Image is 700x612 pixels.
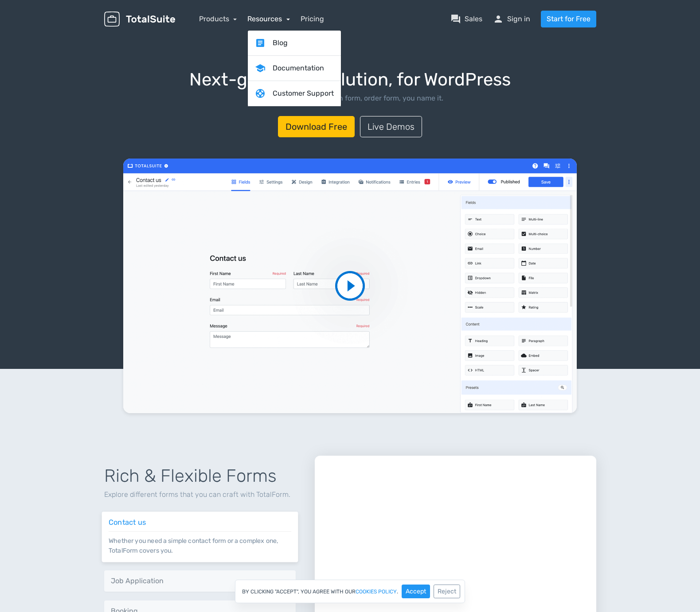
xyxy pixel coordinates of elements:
a: Download Free [278,116,355,137]
h6: Job Application [111,577,289,585]
a: Live Demos [360,116,422,137]
button: Reject [434,585,460,598]
a: question_answerSales [450,14,482,24]
a: schoolDocumentation [248,56,341,81]
h6: Contact us [108,519,291,527]
video: Click to play the video [123,159,577,413]
p: Explore different forms that you can craft with TotalForm. [104,489,296,500]
p: Whether you need a simple contact form or a complex one, TotalForm covers you. [108,531,291,555]
a: articleBlog [248,31,341,56]
a: Resources [247,15,290,23]
h1: Next-gen Form Solution, for WordPress [13,70,687,89]
a: Start for Free [541,11,596,27]
a: Pricing [301,14,324,24]
a: supportCustomer Support [248,81,341,106]
button: Accept [402,585,430,598]
div: By clicking "Accept", you agree with our . [235,580,465,603]
a: Products [199,15,237,23]
a: personSign in [493,14,530,24]
span: support [255,88,266,99]
h1: Rich & Flexible Forms [104,466,296,486]
span: school [255,63,266,74]
span: person [493,14,504,24]
p: Contact form, registration form, order form, you name it. [13,93,687,104]
img: TotalSuite for WordPress [104,12,175,27]
a: cookies policy [356,589,397,594]
span: question_answer [450,14,461,24]
span: article [255,38,266,48]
